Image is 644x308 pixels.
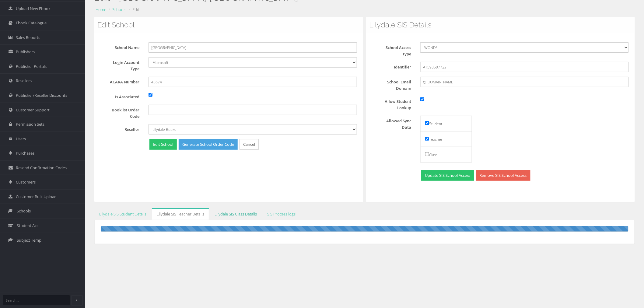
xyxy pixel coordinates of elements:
a: Lilydale SIS Teacher Details [152,208,209,220]
span: Upload New Ebook [16,6,51,12]
span: Publishers [16,49,35,55]
li: Teacher [420,131,472,147]
span: Ebook Catalogue [16,20,47,26]
a: Schools [112,7,126,12]
li: Class [420,147,472,163]
a: SIS Process logs [262,208,300,220]
label: Login Account Type [100,57,144,72]
button: Edit School [149,139,177,150]
button: Update SIS School Access [421,170,474,181]
a: Generate School Order Code [179,139,238,150]
a: Lilydale SIS Student Details [94,208,151,220]
span: Resend Confirmation Codes [16,165,67,171]
label: Allowed Sync Data [372,116,416,131]
h3: Lilydale SIS Details [369,21,632,29]
input: Search... [3,295,70,305]
a: Home [96,7,106,12]
label: Booklist Order Code [100,105,144,120]
label: School Access Type [372,42,416,57]
span: Student Acc. [17,223,39,229]
span: Sales Reports [16,35,40,40]
span: Customer Bulk Upload [16,194,57,200]
span: Subject Temp. [17,237,42,243]
label: School Email Domain [372,77,416,92]
span: Permission Sets [16,121,44,127]
span: Purchases [16,150,34,156]
span: Publisher/Reseller Discounts [16,93,67,98]
li: Edit [127,6,139,13]
span: Users [16,136,26,142]
label: Is Associated [100,92,144,100]
span: Schools [17,208,31,214]
span: Customers [16,179,36,185]
label: Reseller [100,124,144,133]
label: Identifier [372,62,416,70]
span: Resellers [16,78,32,84]
label: Allow Student Lookup [372,96,416,111]
a: Lilydale SIS Class Details [210,208,262,220]
span: Customer Support [16,107,50,113]
li: Student [420,116,472,131]
label: School Name [100,42,144,51]
label: ACARA Number [100,77,144,85]
a: Remove SIS School Access [476,170,530,181]
h3: Edit School [97,21,360,29]
span: Publisher Portals [16,64,47,69]
a: Cancel [240,139,259,150]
